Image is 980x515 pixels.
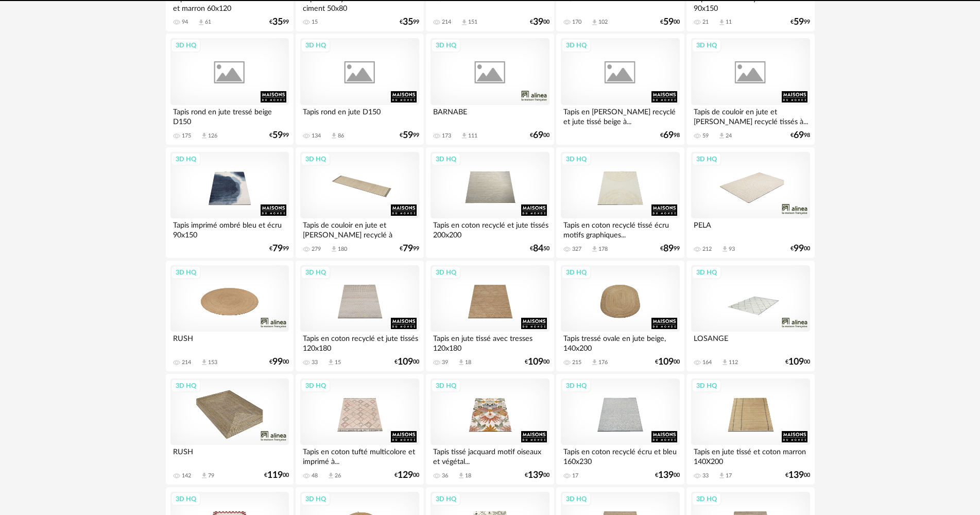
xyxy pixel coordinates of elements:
div: 86 [338,132,344,140]
a: 3D HQ Tapis en coton tufté multicolore et imprimé à... 48 Download icon 26 €12900 [296,374,423,485]
span: Download icon [200,132,208,140]
div: 3D HQ [301,152,331,166]
div: 111 [468,132,477,140]
div: 3D HQ [561,266,591,279]
a: 3D HQ Tapis en jute tissé et coton marron 140X200 33 Download icon 17 €13900 [686,374,814,485]
div: 175 [182,132,191,140]
span: Download icon [457,472,465,479]
div: 214 [182,359,191,366]
div: € 99 [400,132,419,139]
div: 170 [572,19,581,26]
div: 212 [702,246,712,253]
div: LOSANGE [691,332,810,352]
span: Download icon [718,472,726,479]
div: PELA [691,218,810,239]
div: € 00 [394,358,419,366]
span: 109 [788,358,804,366]
span: 139 [788,472,804,479]
div: 3D HQ [171,152,201,166]
span: 99 [794,245,804,252]
div: 3D HQ [301,39,331,52]
div: Tapis en [PERSON_NAME] recyclé et jute tissé beige à... [561,105,679,126]
div: 3D HQ [171,39,201,52]
div: 3D HQ [692,379,721,392]
div: 3D HQ [301,379,331,392]
div: € 00 [530,19,549,26]
div: € 99 [269,19,289,26]
div: 112 [729,359,738,366]
span: 79 [403,245,413,252]
div: 61 [205,19,211,26]
a: 3D HQ Tapis imprimé ombré bleu et écru 90x150 €7999 [166,147,294,259]
span: 59 [794,19,804,26]
div: € 99 [790,19,810,26]
div: 126 [208,132,217,140]
a: 3D HQ RUSH 214 Download icon 153 €9900 [166,261,294,372]
span: Download icon [721,245,729,253]
div: 17 [726,472,732,479]
div: 18 [465,359,471,366]
div: RUSH [170,445,289,466]
div: 39 [442,359,448,366]
a: 3D HQ Tapis en coton recyclé écru et bleu 160x230 17 €13900 [556,374,684,485]
span: 99 [272,358,283,366]
div: Tapis tressé ovale en jute beige, 140x200 [561,332,679,352]
div: 36 [442,472,448,479]
div: 3D HQ [692,39,721,52]
div: € 98 [790,132,810,139]
a: 3D HQ Tapis de couloir en jute et [PERSON_NAME] recyclé tissés à... 59 Download icon 24 €6998 [686,33,814,145]
a: 3D HQ Tapis tressé ovale en jute beige, 140x200 215 Download icon 176 €10900 [556,261,684,372]
div: 153 [208,359,217,366]
div: € 00 [269,358,289,366]
div: € 00 [655,358,680,366]
a: 3D HQ Tapis rond en jute tressé beige D150 175 Download icon 126 €5999 [166,33,294,145]
a: 3D HQ Tapis en jute tissé avec tresses 120x180 39 Download icon 18 €10900 [426,261,554,372]
span: 69 [663,132,674,139]
div: Tapis en coton recyclé écru et bleu 160x230 [561,445,679,466]
div: 3D HQ [561,39,591,52]
span: 129 [398,472,413,479]
a: 3D HQ Tapis tissé jacquard motif oiseaux et végétal... 36 Download icon 18 €13900 [426,374,554,485]
div: € 00 [394,472,419,479]
div: 176 [598,359,608,366]
div: € 99 [400,19,419,26]
div: 327 [572,246,581,253]
span: Download icon [460,132,468,140]
div: Tapis imprimé ombré bleu et écru 90x150 [170,218,289,239]
div: € 00 [264,472,289,479]
div: 18 [465,472,471,479]
div: 3D HQ [171,266,201,279]
div: 3D HQ [561,152,591,166]
span: 59 [663,19,674,26]
span: Download icon [721,358,729,366]
span: 69 [533,132,543,139]
span: 35 [403,19,413,26]
span: 39 [533,19,543,26]
div: 59 [702,132,709,140]
div: 11 [726,19,732,26]
div: € 99 [269,245,289,252]
div: Tapis tissé jacquard motif oiseaux et végétal... [431,445,549,466]
div: 3D HQ [431,39,461,52]
div: 3D HQ [692,152,721,166]
span: 69 [794,132,804,139]
div: € 00 [785,472,810,479]
div: Tapis en jute tissé avec tresses 120x180 [431,332,549,352]
a: 3D HQ BARNABE 173 Download icon 111 €6900 [426,33,554,145]
div: 3D HQ [692,492,721,506]
span: Download icon [330,245,338,253]
span: Download icon [457,358,465,366]
div: € 98 [660,132,680,139]
div: 279 [312,246,321,253]
div: 3D HQ [431,379,461,392]
a: 3D HQ Tapis en coton recyclé et jute tissés 200x200 €8450 [426,147,554,259]
div: 33 [312,359,318,366]
div: 173 [442,132,451,140]
a: 3D HQ RUSH 142 Download icon 79 €11900 [166,374,294,485]
div: 3D HQ [431,492,461,506]
span: Download icon [460,19,468,26]
div: Tapis rond en jute tressé beige D150 [170,105,289,126]
div: Tapis en coton recyclé et jute tissés 200x200 [431,218,549,239]
a: 3D HQ Tapis rond en jute D150 134 Download icon 86 €5999 [296,33,423,145]
div: RUSH [170,332,289,352]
